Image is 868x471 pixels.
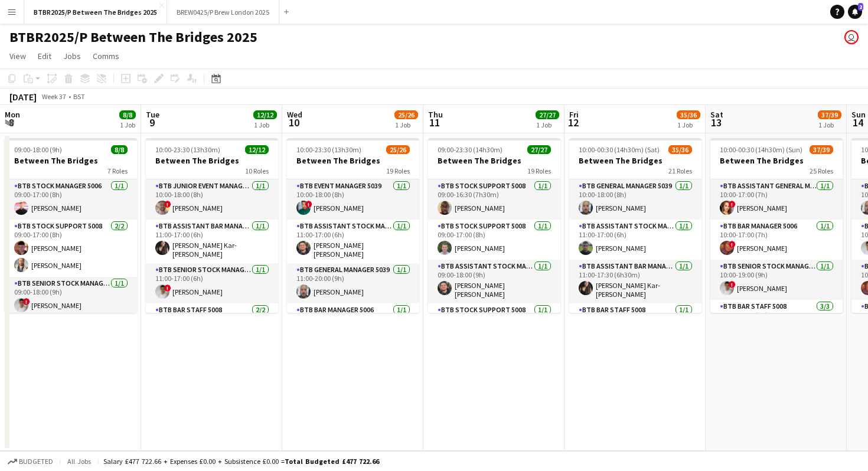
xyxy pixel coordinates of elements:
app-job-card: 10:00-23:30 (13h30m)25/26Between The Bridges19 RolesBTB Event Manager 50391/110:00-18:00 (8h)![PE... [287,138,419,313]
span: Week 37 [39,92,68,101]
span: 25 Roles [810,166,833,175]
button: Budgeted [6,455,55,468]
app-card-role: BTB Assistant Stock Manager 50061/111:00-17:00 (6h)[PERSON_NAME] [PERSON_NAME] [287,220,419,263]
span: ! [305,201,312,208]
span: ! [729,281,736,288]
span: 10 [285,116,302,129]
app-card-role: BTB Senior Stock Manager 50061/109:00-18:00 (9h)![PERSON_NAME] [5,277,137,317]
span: 8/8 [111,145,128,154]
h3: Between The Bridges [5,155,137,166]
span: 09:00-23:30 (14h30m) [438,145,502,154]
app-card-role: BTB Assistant Bar Manager 50061/111:00-17:00 (6h)[PERSON_NAME] Kar-[PERSON_NAME] [146,220,278,263]
app-card-role: BTB General Manager 50391/110:00-18:00 (8h)[PERSON_NAME] [569,179,701,220]
span: 8/8 [119,110,136,119]
app-job-card: 09:00-18:00 (9h)8/8Between The Bridges7 RolesBTB Stock Manager 50061/109:00-17:00 (8h)[PERSON_NAM... [5,138,137,313]
button: BREW0425/P Brew London 2025 [167,1,279,24]
h3: Between The Bridges [710,155,843,166]
span: Sat [710,109,723,120]
span: 10:00-23:30 (13h30m) [296,145,361,154]
app-job-card: 10:00-00:30 (14h30m) (Sat)35/36Between The Bridges21 RolesBTB General Manager 50391/110:00-18:00 ... [569,138,701,313]
span: ! [23,298,30,305]
div: Salary £477 722.66 + Expenses £0.00 + Subsistence £0.00 = [103,457,379,466]
span: 12 [567,116,579,129]
app-card-role: BTB Assistant Bar Manager 50061/111:00-17:30 (6h30m)[PERSON_NAME] Kar-[PERSON_NAME] [569,260,701,303]
app-card-role: BTB Bar Manager 50061/1 [287,303,419,344]
h3: Between The Bridges [146,155,278,166]
span: 14 [850,116,866,129]
app-card-role: BTB Assistant Stock Manager 50061/111:00-17:00 (6h)[PERSON_NAME] [569,220,701,260]
app-job-card: 10:00-23:30 (13h30m)12/12Between The Bridges10 RolesBTB Junior Event Manager 50391/110:00-18:00 (... [146,138,278,313]
span: 25/26 [386,145,410,154]
app-card-role: BTB Bar Staff 50081/1 [569,303,701,344]
span: Jobs [63,51,81,61]
span: 10:00-00:30 (14h30m) (Sat) [579,145,660,154]
app-card-role: BTB General Manager 50391/111:00-20:00 (9h)[PERSON_NAME] [287,263,419,303]
span: 8 [3,116,20,129]
app-card-role: BTB Assistant Stock Manager 50061/109:00-18:00 (9h)[PERSON_NAME] [PERSON_NAME] [428,260,560,303]
div: 1 Job [395,120,417,129]
app-card-role: BTB Bar Manager 50061/110:00-17:00 (7h)![PERSON_NAME] [710,220,843,260]
span: 37/39 [810,145,833,154]
span: 25/26 [394,110,418,119]
button: BTBR2025/P Between The Bridges 2025 [24,1,167,24]
app-card-role: BTB Stock support 50081/1 [428,303,560,344]
app-job-card: 09:00-23:30 (14h30m)27/27Between The Bridges19 RolesBTB Stock support 50081/109:00-16:30 (7h30m)[... [428,138,560,313]
h1: BTBR2025/P Between The Bridges 2025 [9,28,257,46]
span: 35/36 [668,145,692,154]
span: 11 [426,116,443,129]
span: View [9,51,26,61]
span: 12/12 [253,110,277,119]
span: Fri [569,109,579,120]
span: 37/39 [818,110,841,119]
div: 1 Job [818,120,841,129]
a: Comms [88,48,124,64]
span: ! [729,201,736,208]
span: 27/27 [527,145,551,154]
span: 35/36 [677,110,700,119]
span: ! [729,241,736,248]
app-card-role: BTB Stock support 50082/209:00-17:00 (8h)[PERSON_NAME][PERSON_NAME] [5,220,137,277]
span: Tue [146,109,159,120]
app-card-role: BTB Stock support 50081/109:00-16:30 (7h30m)[PERSON_NAME] [428,179,560,220]
div: 1 Job [536,120,559,129]
a: Edit [33,48,56,64]
a: Jobs [58,48,86,64]
span: 13 [709,116,723,129]
span: 10:00-23:30 (13h30m) [155,145,220,154]
span: Budgeted [19,457,53,466]
span: Sun [851,109,866,120]
span: Total Budgeted £477 722.66 [285,457,379,466]
div: 1 Job [254,120,276,129]
span: ! [164,201,171,208]
app-card-role: BTB Senior Stock Manager 50061/110:00-19:00 (9h)![PERSON_NAME] [710,260,843,300]
span: 09:00-18:00 (9h) [14,145,62,154]
app-card-role: BTB Stock Manager 50061/109:00-17:00 (8h)[PERSON_NAME] [5,179,137,220]
span: Thu [428,109,443,120]
span: 9 [144,116,159,129]
app-user-avatar: Amy Cane [844,30,859,44]
app-card-role: BTB Junior Event Manager 50391/110:00-18:00 (8h)![PERSON_NAME] [146,179,278,220]
span: 10 Roles [245,166,269,175]
span: All jobs [65,457,93,466]
h3: Between The Bridges [428,155,560,166]
span: 19 Roles [527,166,551,175]
app-card-role: BTB Bar Staff 50082/2 [146,303,278,361]
span: Comms [93,51,119,61]
app-job-card: 10:00-00:30 (14h30m) (Sun)37/39Between The Bridges25 RolesBTB Assistant General Manager 50061/110... [710,138,843,313]
h3: Between The Bridges [287,155,419,166]
app-card-role: BTB Stock support 50081/109:00-17:00 (8h)[PERSON_NAME] [428,220,560,260]
span: ! [164,284,171,292]
a: View [5,48,31,64]
span: 2 [858,3,863,11]
div: BST [73,92,85,101]
app-card-role: BTB Event Manager 50391/110:00-18:00 (8h)![PERSON_NAME] [287,179,419,220]
a: 2 [848,5,862,19]
app-card-role: BTB Senior Stock Manager 50061/111:00-17:00 (6h)![PERSON_NAME] [146,263,278,303]
span: 7 Roles [107,166,128,175]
